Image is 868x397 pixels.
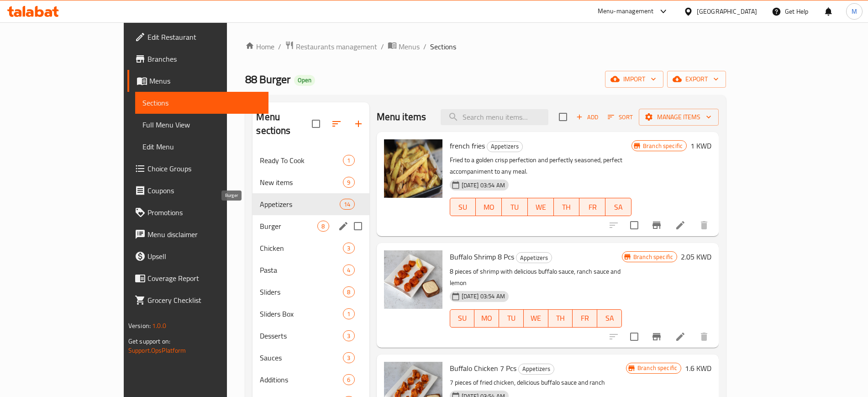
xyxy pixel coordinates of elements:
[388,41,420,53] a: Menus
[128,320,151,332] span: Version:
[597,309,622,328] button: SA
[667,71,726,88] button: export
[260,221,317,232] span: Burger
[253,215,369,237] div: Burger8edit
[524,309,548,328] button: WE
[127,48,268,70] a: Branches
[142,141,261,152] span: Edit Menu
[576,312,594,325] span: FR
[343,330,354,341] div: items
[852,6,857,16] span: M
[381,41,384,52] li: /
[127,245,268,267] a: Upsell
[630,253,677,261] span: Branch specific
[458,181,509,190] span: [DATE] 03:54 AM
[147,229,261,240] span: Menu disclaimer
[343,308,354,319] div: items
[377,110,426,124] h2: Menu items
[503,312,520,325] span: TU
[343,376,354,384] span: 6
[384,139,442,198] img: french fries
[450,250,514,264] span: Buffalo Shrimp 8 Pcs
[519,364,554,374] span: Appetizers
[646,214,668,236] button: Branch-specific-item
[260,286,343,297] span: Sliders
[294,76,315,84] span: Open
[575,112,600,122] span: Add
[605,71,663,88] button: import
[260,199,340,210] span: Appetizers
[135,114,268,136] a: Full Menu View
[518,364,554,375] div: Appetizers
[450,377,626,388] p: 7 pieces of fried chicken, delicious buffalo sauce and ranch
[548,309,573,328] button: TH
[343,266,354,275] span: 4
[343,265,354,275] div: items
[128,335,170,347] span: Get support on:
[399,41,420,52] span: Menus
[245,41,726,53] nav: breadcrumb
[583,201,602,214] span: FR
[605,110,635,124] button: Sort
[343,156,354,165] span: 1
[527,312,545,325] span: WE
[343,177,354,188] div: items
[340,199,354,210] div: items
[317,221,329,232] div: items
[147,163,261,174] span: Choice Groups
[478,312,495,325] span: MO
[639,142,686,150] span: Branch specific
[278,41,281,52] li: /
[646,326,668,348] button: Branch-specific-item
[685,362,711,375] h6: 1.6 KWD
[605,198,631,216] button: SA
[343,352,354,363] div: items
[430,41,456,52] span: Sections
[147,207,261,218] span: Promotions
[343,243,354,254] div: items
[260,308,343,319] span: Sliders Box
[558,201,576,214] span: TH
[609,201,628,214] span: SA
[343,354,354,362] span: 3
[253,369,369,391] div: Additions6
[531,201,550,214] span: WE
[384,250,442,309] img: Buffalo Shrimp 8 Pcs
[343,374,354,385] div: items
[625,327,644,346] span: Select to update
[340,200,354,209] span: 14
[260,265,343,275] span: Pasta
[502,198,528,216] button: TU
[253,303,369,325] div: Sliders Box1
[690,139,711,152] h6: 1 KWD
[423,41,426,52] li: /
[253,259,369,281] div: Pasta4
[487,141,523,152] div: Appetizers
[573,110,602,124] button: Add
[253,347,369,369] div: Sauces3
[693,326,715,348] button: delete
[343,178,354,187] span: 9
[260,155,343,166] span: Ready To Cook
[634,364,681,372] span: Branch specific
[135,136,268,158] a: Edit Menu
[674,74,719,85] span: export
[347,113,369,135] button: Add section
[474,309,499,328] button: MO
[253,325,369,347] div: Desserts3
[675,331,686,342] a: Edit menu item
[487,141,522,152] span: Appetizers
[127,267,268,289] a: Coverage Report
[675,220,686,231] a: Edit menu item
[573,309,597,328] button: FR
[147,53,261,64] span: Branches
[479,201,498,214] span: MO
[260,374,343,385] span: Additions
[147,32,261,42] span: Edit Restaurant
[128,344,186,356] a: Support.OpsPlatform
[127,201,268,223] a: Promotions
[625,216,644,235] span: Select to update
